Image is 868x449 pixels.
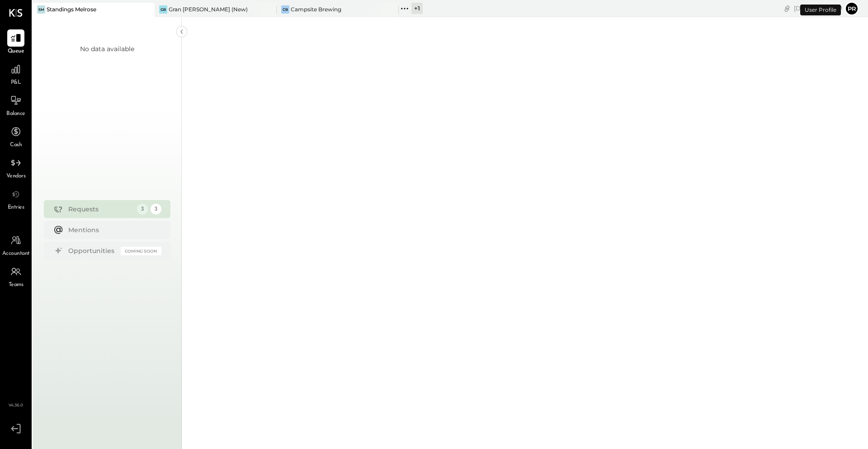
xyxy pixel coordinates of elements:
div: 3 [151,204,161,215]
div: GB [159,5,167,14]
div: SM [37,5,45,14]
div: Gran [PERSON_NAME] (New) [169,5,248,13]
span: Vendors [6,172,26,181]
div: Standings Melrose [47,5,96,13]
div: 3 [137,204,148,215]
div: + 1 [411,3,423,14]
button: Pr [844,1,859,16]
span: Queue [8,48,24,56]
span: Accountant [2,250,30,258]
a: Vendors [0,154,31,181]
a: Teams [0,263,31,289]
div: User Profile [800,5,841,15]
div: [DATE] [794,4,842,13]
div: copy link [783,4,792,13]
a: Balance [0,92,31,118]
div: Opportunities [68,246,116,255]
div: Mentions [68,225,157,234]
span: Balance [6,110,25,118]
span: Entries [8,204,24,212]
a: Cash [0,123,31,149]
span: Cash [10,141,22,149]
a: P&L [0,61,31,87]
a: Entries [0,186,31,212]
div: Coming Soon [121,247,161,255]
div: Requests [68,205,132,214]
a: Accountant [0,232,31,258]
span: Teams [9,281,24,289]
span: P&L [11,79,21,87]
div: Campsite Brewing [291,5,341,13]
div: CB [281,5,289,14]
a: Queue [0,29,31,56]
div: No data available [80,44,134,53]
